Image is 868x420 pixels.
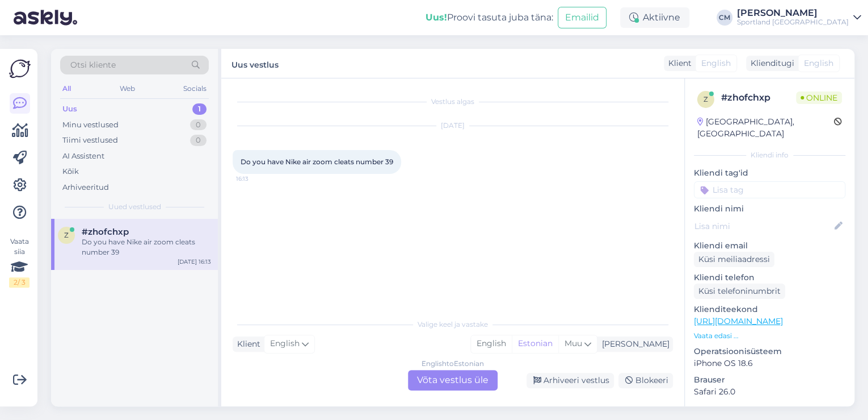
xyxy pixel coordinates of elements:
div: Klienditugi [746,57,794,69]
div: 2 / 3 [9,277,30,288]
div: [PERSON_NAME] [737,9,849,18]
img: Askly Logo [9,58,31,80]
div: Klient [233,338,260,350]
div: Võta vestlus üle [408,370,498,390]
label: Uus vestlus [231,56,279,71]
div: 0 [190,119,207,131]
div: Arhiveeritud [62,182,109,193]
p: Klienditeekond [694,303,845,315]
div: [DATE] [233,120,673,131]
div: Sportland [GEOGRAPHIC_DATA] [737,18,849,27]
span: Otsi kliente [70,59,116,71]
span: English [270,338,300,350]
div: Klient [664,57,692,69]
span: English [804,57,833,69]
a: [URL][DOMAIN_NAME] [694,316,783,326]
p: Kliendi nimi [694,203,845,215]
span: Muu [564,338,582,348]
div: Estonian [512,335,558,352]
span: 16:13 [236,174,279,183]
p: Operatsioonisüsteem [694,346,845,357]
div: Küsi telefoninumbrit [694,284,785,299]
div: Proovi tasuta juba täna: [425,11,553,24]
a: [PERSON_NAME]Sportland [GEOGRAPHIC_DATA] [737,9,861,27]
div: [GEOGRAPHIC_DATA], [GEOGRAPHIC_DATA] [697,116,834,140]
div: Vaata siia [9,236,30,288]
div: AI Assistent [62,151,104,162]
div: English [471,335,512,352]
b: Uus! [425,12,447,23]
div: Kliendi info [694,150,845,160]
p: Brauser [694,374,845,386]
div: # zhofchxp [721,91,796,105]
button: Emailid [558,7,606,28]
div: CM [717,10,732,26]
div: 0 [190,135,207,146]
div: Web [117,81,137,96]
span: Online [796,92,842,104]
div: Uus [62,103,77,115]
div: [PERSON_NAME] [597,338,669,350]
div: Socials [181,81,209,96]
span: z [64,231,69,239]
span: Uued vestlused [108,202,161,212]
div: Minu vestlused [62,119,119,131]
div: Valige keel ja vastake [233,319,673,330]
div: All [60,81,73,96]
div: Tiimi vestlused [62,135,118,146]
div: Do you have Nike air zoom cleats number 39 [82,237,211,257]
input: Lisa nimi [694,220,832,232]
span: z [703,95,708,103]
div: [DATE] 16:13 [178,257,211,266]
span: English [701,57,731,69]
div: Vestlus algas [233,97,673,107]
p: Kliendi email [694,240,845,252]
div: Kõik [62,166,79,177]
div: Aktiivne [620,7,689,28]
p: Kliendi tag'id [694,167,845,179]
span: #zhofchxp [82,227,129,237]
div: Blokeeri [618,373,673,388]
div: Küsi meiliaadressi [694,252,774,267]
input: Lisa tag [694,181,845,198]
p: iPhone OS 18.6 [694,357,845,369]
div: Arhiveeri vestlus [526,373,614,388]
p: Safari 26.0 [694,386,845,398]
div: 1 [192,103,207,115]
span: Do you have Nike air zoom cleats number 39 [241,157,393,166]
p: Vaata edasi ... [694,331,845,341]
div: English to Estonian [422,359,484,369]
p: Kliendi telefon [694,272,845,284]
